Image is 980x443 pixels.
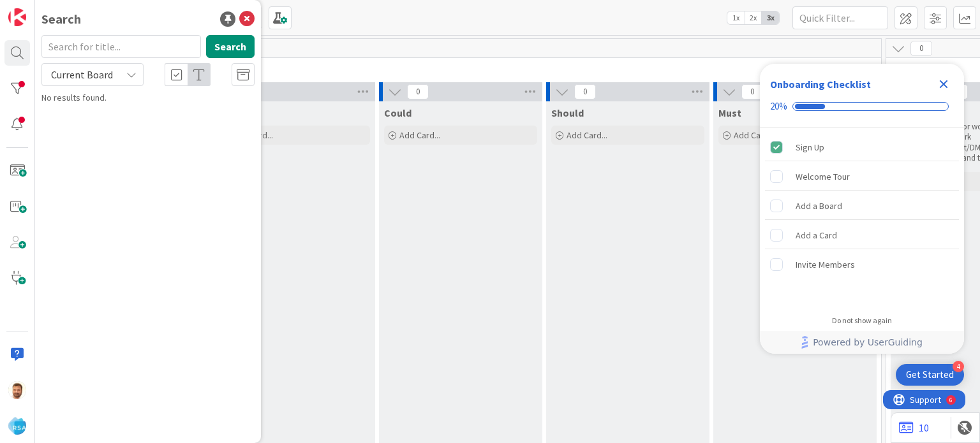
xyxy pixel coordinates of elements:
[832,316,892,326] div: Do not show again
[770,101,787,112] div: 20%
[41,91,255,105] div: No results found.
[66,5,70,15] div: 6
[41,10,81,29] div: Search
[765,163,959,191] div: Welcome Tour is incomplete.
[27,2,58,17] span: Support
[760,331,964,354] div: Footer
[906,368,954,381] div: Get Started
[551,106,584,119] span: Should
[206,35,255,58] button: Search
[734,129,775,141] span: Add Card...
[770,101,954,112] div: Checklist progress: 20%
[384,106,412,119] span: Could
[765,133,959,161] div: Sign Up is complete.
[910,41,932,56] span: 0
[741,84,763,99] span: 0
[41,35,201,58] input: Search for title...
[8,8,26,26] img: Visit kanbanzone.com
[765,251,959,279] div: Invite Members is incomplete.
[762,11,779,24] span: 3x
[760,64,964,354] div: Checklist Container
[933,74,954,94] div: Close Checklist
[770,76,871,92] div: Onboarding Checklist
[953,361,964,372] div: 4
[574,84,596,99] span: 0
[567,129,607,141] span: Add Card...
[796,169,850,184] div: Welcome Tour
[760,128,964,307] div: Checklist items
[796,198,842,214] div: Add a Board
[399,129,440,141] span: Add Card...
[8,417,26,435] img: avatar
[899,420,929,435] a: 10
[766,331,958,354] a: Powered by UserGuiding
[727,11,745,24] span: 1x
[51,68,113,81] span: Current Board
[765,192,959,220] div: Add a Board is incomplete.
[407,84,429,99] span: 0
[47,61,865,74] span: Product Backlog
[765,221,959,249] div: Add a Card is incomplete.
[813,335,923,350] span: Powered by UserGuiding
[718,106,741,119] span: Must
[745,11,762,24] span: 2x
[796,257,855,272] div: Invite Members
[796,228,837,243] div: Add a Card
[796,140,824,155] div: Sign Up
[8,381,26,399] img: AS
[792,6,888,29] input: Quick Filter...
[896,364,964,386] div: Open Get Started checklist, remaining modules: 4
